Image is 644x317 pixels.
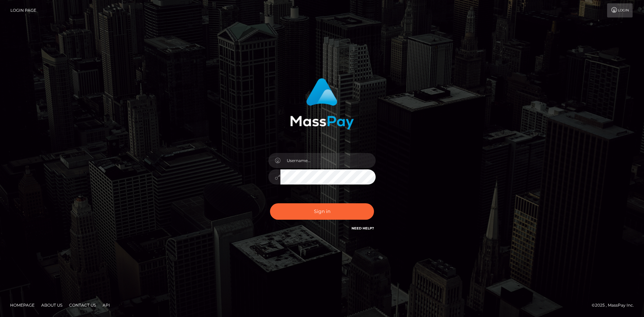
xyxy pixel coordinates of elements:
[607,3,633,17] a: Login
[7,300,37,310] a: Homepage
[270,203,374,220] button: Sign in
[352,226,374,230] a: Need Help?
[592,302,639,309] div: © 2025 , MassPay Inc.
[280,153,376,168] input: Username...
[290,78,354,129] img: MassPay Login
[39,300,65,310] a: About Us
[66,300,99,310] a: Contact Us
[10,3,36,17] a: Login Page
[100,300,113,310] a: API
